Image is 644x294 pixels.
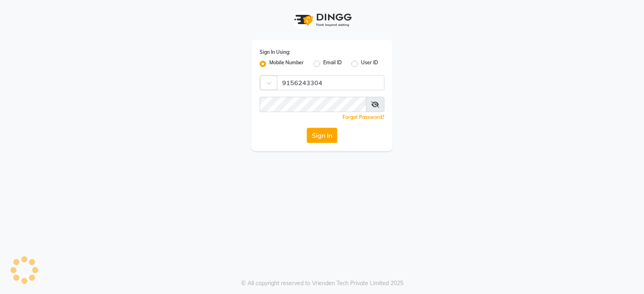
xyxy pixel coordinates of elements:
[260,49,290,56] label: Sign In Using:
[343,114,384,120] a: Forgot Password?
[277,75,384,90] input: Username
[307,128,337,143] button: Sign In
[323,59,342,69] label: Email ID
[260,97,366,112] input: Username
[269,59,304,69] label: Mobile Number
[290,8,354,32] img: logo1.svg
[361,59,378,69] label: User ID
